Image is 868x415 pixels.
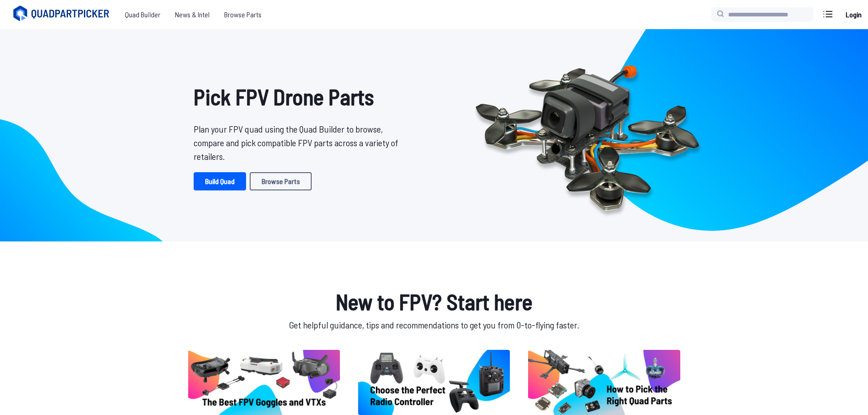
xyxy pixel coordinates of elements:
a: Login [842,5,864,24]
h1: Pick FPV Drone Parts [194,80,405,113]
img: Quadcopter [456,44,719,226]
h1: New to FPV? Start here [186,285,682,318]
a: News & Intel [168,5,217,24]
a: Quad Builder [118,5,168,24]
img: image of post [528,350,680,415]
img: image of post [358,350,510,415]
p: Plan your FPV quad using the Quad Builder to browse, compare and pick compatible FPV parts across... [194,122,405,163]
img: image of post [188,350,340,415]
a: Build Quad [194,172,246,190]
a: Browse Parts [217,5,269,24]
p: Get helpful guidance, tips and recommendations to get you from 0-to-flying faster. [186,318,682,332]
a: Browse Parts [250,172,312,190]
